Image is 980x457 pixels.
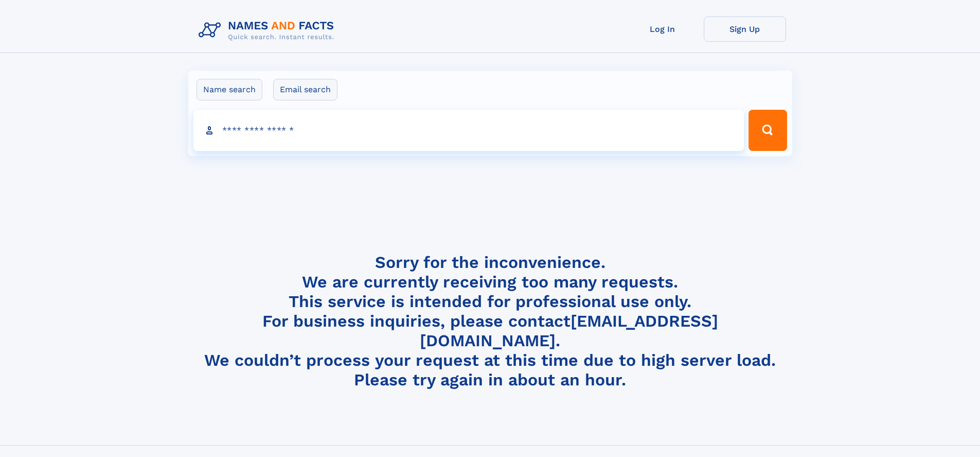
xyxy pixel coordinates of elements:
[621,16,704,42] a: Log In
[193,110,744,151] input: search input
[420,311,718,350] a: [EMAIL_ADDRESS][DOMAIN_NAME]
[749,110,787,151] button: Search Button
[194,16,343,44] img: Logo Names and Facts
[273,79,337,100] label: Email search
[194,252,786,390] h4: Sorry for the inconvenience. We are currently receiving too many requests. This service is intend...
[704,16,786,42] a: Sign Up
[197,79,262,100] label: Name search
